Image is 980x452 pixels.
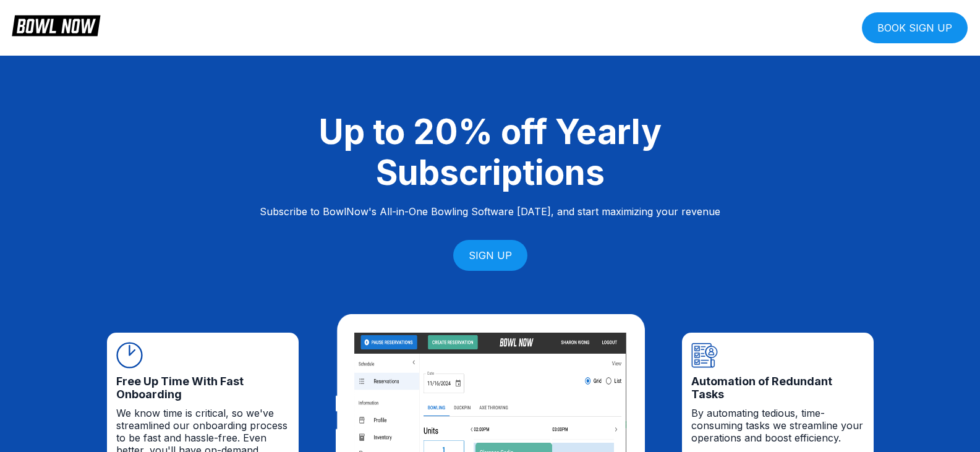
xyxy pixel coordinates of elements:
a: SIGN UP [453,240,527,271]
div: Up to 20% off Yearly Subscriptions [258,111,722,193]
a: BOOK SIGN UP [862,12,968,43]
span: Automation of Redundant Tasks [691,375,864,401]
p: Subscribe to BowlNow's All-in-One Bowling Software [DATE], and start maximizing your revenue [260,205,720,218]
span: Free Up Time With Fast Onboarding [116,375,289,401]
span: By automating tedious, time-consuming tasks we streamline your operations and boost efficiency. [691,407,864,444]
